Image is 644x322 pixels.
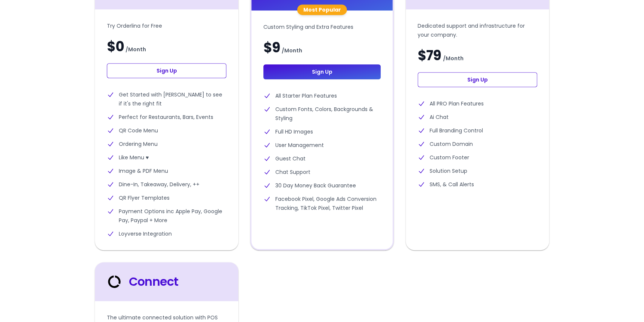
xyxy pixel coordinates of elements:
[105,273,178,291] div: Connect
[107,113,226,122] li: Perfect for Restaurants, Bars, Events
[107,166,226,175] li: Image & PDF Menu
[418,21,537,39] p: Dedicated support and infrastructure for your company.
[263,181,381,190] li: 30 Day Money Back Guarantee
[418,99,537,108] li: All PRO Plan Features
[263,168,381,177] li: Chat Support
[107,153,226,162] li: Like Menu ♥
[107,39,124,54] span: $0
[107,90,226,108] li: Get Started with [PERSON_NAME] to see if it's the right fit
[418,153,537,162] li: Custom Footer
[263,91,381,100] li: All Starter Plan Features
[263,141,381,150] li: User Management
[418,48,441,63] span: $79
[126,45,146,54] span: / Month
[282,46,302,55] span: / Month
[107,126,226,135] li: QR Code Menu
[297,4,347,15] div: Most Popular
[418,126,537,135] li: Full Branding Control
[263,22,381,31] p: Custom Styling and Extra Features
[418,139,537,148] li: Custom Domain
[107,21,226,30] p: Try Orderlina for Free
[418,180,537,189] li: SMS, & Call Alerts
[107,63,226,78] a: Sign Up
[418,72,537,87] a: Sign Up
[263,105,381,123] li: Custom Fonts, Colors, Backgrounds & Styling
[418,113,537,122] li: Ai Chat
[107,139,226,148] li: Ordering Menu
[107,229,226,238] li: Loyverse Integration
[263,64,381,79] a: Sign Up
[107,207,226,225] li: Payment Options inc Apple Pay, Google Pay, Paypal + More
[107,180,226,189] li: Dine-In, Takeaway, Delivery, ++
[443,54,463,63] span: / Month
[263,40,280,55] span: $9
[263,154,381,163] li: Guest Chat
[418,166,537,175] li: Solution Setup
[107,193,226,202] li: QR Flyer Templates
[263,127,381,136] li: Full HD Images
[263,194,381,212] li: Facebook Pixel, Google Ads Conversion Tracking, TikTok Pixel, Twitter Pixel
